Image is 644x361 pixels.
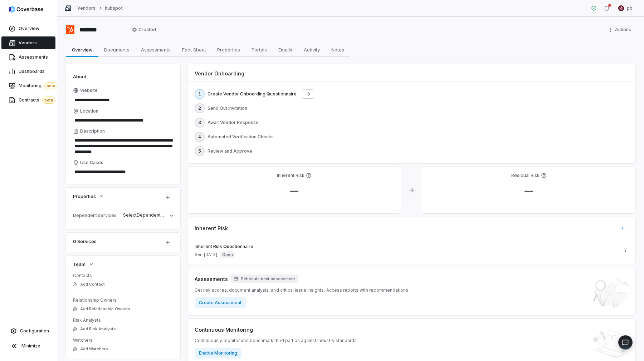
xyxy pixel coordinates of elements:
[21,343,40,349] span: Minimize
[19,26,39,31] span: Overview
[19,69,45,74] span: Dashboards
[73,337,173,343] dt: Watchers
[195,70,244,77] span: Vendor Onboarding
[1,51,55,64] a: Assessments
[44,82,58,89] span: beta
[195,275,228,283] span: Assessments
[1,94,55,107] a: Contractsbeta
[20,328,49,334] span: Configuration
[132,27,156,33] span: Created
[101,45,132,54] span: Documents
[195,287,408,293] span: Get risk scores, document analysis, and critical issue insights. Access reports with recommendations
[511,173,540,178] h4: Residual Risk
[42,97,55,104] span: beta
[198,91,201,97] span: 1
[19,40,37,46] span: Vendors
[618,5,624,11] img: pb undefined avatar
[138,45,174,54] span: Assessments
[627,5,633,11] span: pb
[1,22,55,35] a: Overview
[301,45,323,54] span: Activity
[198,134,201,140] span: 4
[195,348,241,358] button: Enable Monitoring
[519,186,539,196] span: —
[1,65,55,78] a: Dashboards
[71,278,107,291] button: Add Contact
[220,251,235,258] span: Open
[198,148,201,154] span: 5
[195,297,246,308] button: Create Assessment
[73,317,173,323] dt: Risk Analysts
[214,45,243,54] span: Properties
[277,173,304,178] h4: Inherent Risk
[73,73,86,80] span: About
[231,275,298,283] button: Schedule next assessment
[195,252,217,257] span: Sent [DATE]
[71,258,96,271] button: Team
[123,212,180,218] span: Select Dependent services
[179,45,209,54] span: Fact Sheet
[1,36,55,49] a: Vendors
[195,224,228,232] span: Inherent Risk
[80,326,116,332] span: Add Risk Analysts
[195,338,357,343] span: Continuously monitor and benchmark third parties against industry standards
[80,160,103,165] span: Use Cases
[187,238,635,264] a: Inherent Risk QuestionnaireSent[DATE]Open
[71,190,107,203] button: Properties
[80,108,98,114] span: Location
[77,5,96,11] a: Vendors
[9,6,43,13] img: logo-D7KZi-bG.svg
[198,105,201,111] span: 2
[105,5,122,11] a: hubspot
[73,135,173,157] textarea: Description
[195,244,620,249] span: Inherent Risk Questionnaire
[80,306,130,312] span: Add Relationship Owners
[73,193,96,199] span: Properties
[80,346,108,352] span: Add Watchers
[241,276,295,282] span: Schedule next assessment
[614,3,637,14] button: pb undefined avatarpb
[606,24,635,35] button: More actions
[1,79,55,92] a: Monitoringbeta
[275,45,295,54] span: Emails
[284,186,304,196] span: —
[73,167,173,177] textarea: Use Cases
[73,297,173,303] dt: Relationship Owners
[19,97,55,104] span: Contracts
[73,273,173,278] dt: Contacts
[249,45,270,54] span: Portals
[80,88,98,93] span: Website
[73,261,86,267] span: Team
[3,339,54,353] button: Minimize
[19,82,58,89] span: Monitoring
[73,213,120,218] div: Dependent services
[198,120,201,125] span: 3
[73,95,161,105] input: Website
[19,54,48,60] span: Assessments
[80,128,105,134] span: Description
[73,115,173,125] input: Location
[195,326,253,333] span: Continuous Monitoring
[69,45,96,54] span: Overview
[3,325,54,337] a: Configuration
[328,45,347,54] span: Notes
